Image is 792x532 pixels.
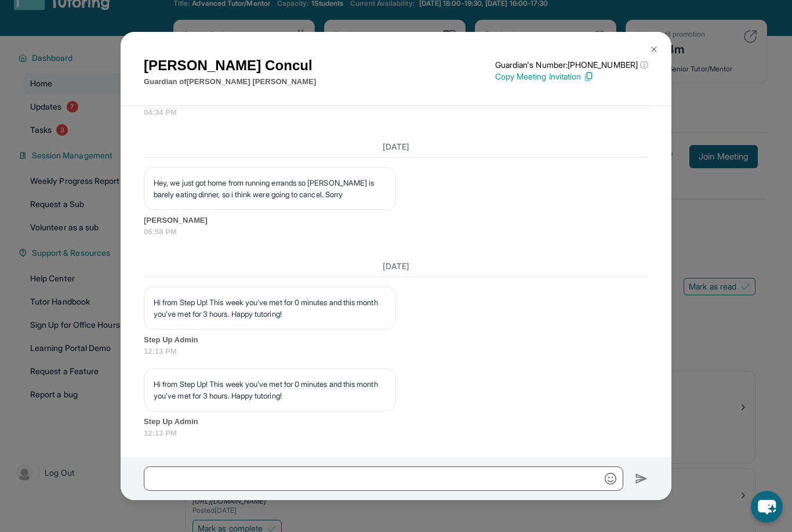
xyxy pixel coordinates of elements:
img: Emoji [605,473,616,484]
p: Hi from Step Up! This week you’ve met for 0 minutes and this month you’ve met for 3 hours. Happy ... [154,296,386,320]
p: Guardian's Number: [PHONE_NUMBER] [495,59,648,71]
span: Step Up Admin [144,416,648,428]
h3: [DATE] [144,141,648,153]
button: chat-button [751,491,783,523]
h1: [PERSON_NAME] Concul [144,55,316,76]
p: Hey, we just got home from running errands so [PERSON_NAME] is barely eating dinner, so i think w... [154,177,386,200]
span: ⓘ [640,59,648,71]
p: Copy Meeting Invitation [495,71,648,82]
span: [PERSON_NAME] [144,215,648,226]
span: Step Up Admin [144,334,648,346]
span: 12:13 PM [144,428,648,439]
span: 04:34 PM [144,107,648,118]
span: 06:58 PM [144,226,648,238]
img: Close Icon [649,45,659,54]
img: Send icon [635,472,648,486]
h3: [DATE] [144,260,648,272]
img: Copy Icon [583,71,594,82]
p: Guardian of [PERSON_NAME] [PERSON_NAME] [144,76,316,88]
p: Hi from Step Up! This week you’ve met for 0 minutes and this month you’ve met for 3 hours. Happy ... [154,378,386,401]
span: 12:13 PM [144,346,648,357]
